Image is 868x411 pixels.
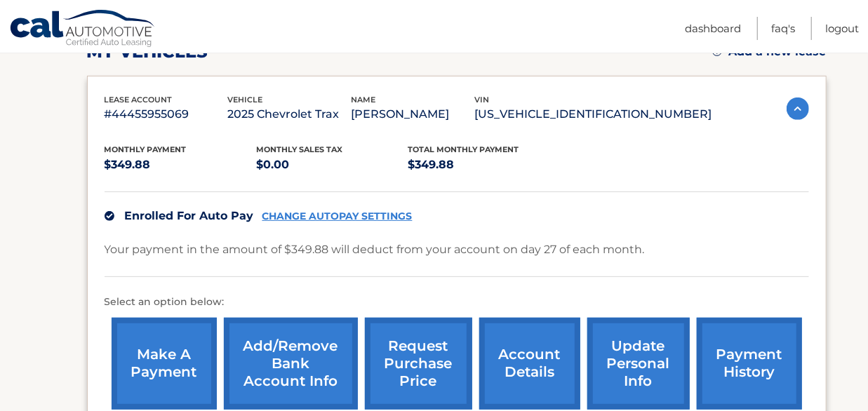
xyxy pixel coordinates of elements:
[228,95,263,105] span: vehicle
[105,240,645,260] p: Your payment in the amount of $349.88 will deduct from your account on day 27 of each month.
[365,318,472,410] a: request purchase price
[224,318,358,410] a: Add/Remove bank account info
[408,155,561,175] p: $349.88
[256,144,342,154] span: Monthly sales Tax
[825,17,859,40] a: Logout
[685,17,741,40] a: Dashboard
[105,144,187,154] span: Monthly Payment
[771,17,795,40] a: FAQ's
[352,105,475,124] p: [PERSON_NAME]
[112,318,217,410] a: make a payment
[105,95,173,105] span: lease account
[697,318,802,410] a: payment history
[479,318,580,410] a: account details
[125,209,254,222] span: Enrolled For Auto Pay
[408,144,519,154] span: Total Monthly Payment
[587,318,690,410] a: update personal info
[256,155,408,175] p: $0.00
[475,95,490,105] span: vin
[228,105,352,124] p: 2025 Chevrolet Trax
[787,97,809,120] img: accordion-active.svg
[262,210,413,222] a: CHANGE AUTOPAY SETTINGS
[352,95,376,105] span: name
[105,105,228,124] p: #44455955069
[105,294,809,311] p: Select an option below:
[105,155,257,175] p: $349.88
[9,9,156,50] a: Cal Automotive
[105,211,114,221] img: check.svg
[475,105,712,124] p: [US_VEHICLE_IDENTIFICATION_NUMBER]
